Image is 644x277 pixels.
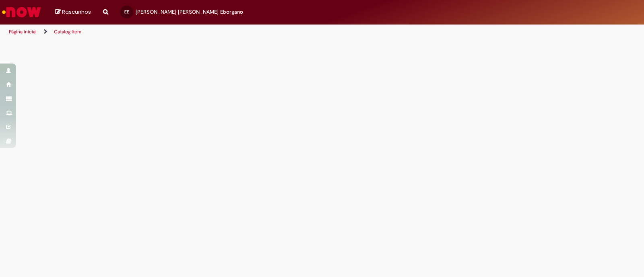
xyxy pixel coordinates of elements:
ul: Trilhas de página [6,25,423,39]
img: ServiceNow [1,4,42,20]
a: Catalog Item [54,29,81,35]
span: Rascunhos [62,8,91,16]
a: Rascunhos [55,8,91,16]
a: Página inicial [9,29,37,35]
span: [PERSON_NAME] [PERSON_NAME] Eborgano [136,8,243,15]
span: EE [124,9,129,14]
